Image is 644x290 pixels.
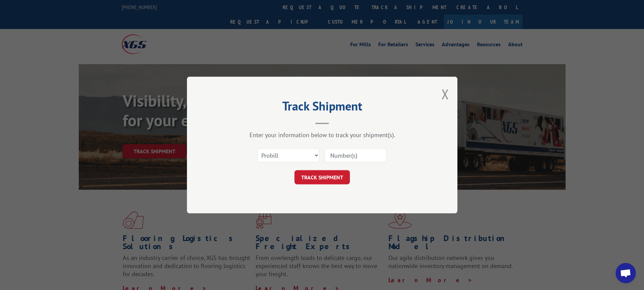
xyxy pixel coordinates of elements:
div: Open chat [616,263,636,283]
button: Close modal [442,85,449,103]
div: Enter your information below to track your shipment(s). [221,131,424,139]
button: TRACK SHIPMENT [294,170,350,184]
h2: Track Shipment [221,101,424,114]
input: Number(s) [325,148,387,162]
